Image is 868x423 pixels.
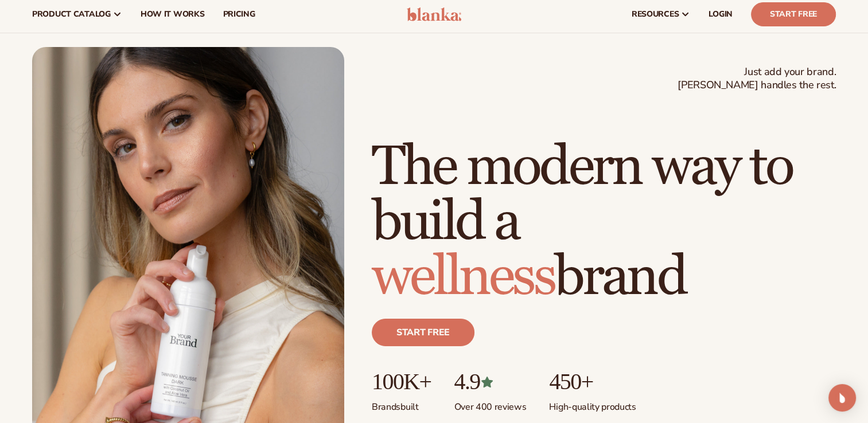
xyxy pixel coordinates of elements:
[678,65,836,92] span: Just add your brand. [PERSON_NAME] handles the rest.
[141,10,205,19] span: How It Works
[454,369,526,394] p: 4.9
[549,369,636,394] p: 450+
[372,319,474,346] a: Start free
[407,7,461,21] img: logo
[372,140,836,305] h1: The modern way to build a brand
[709,10,733,19] span: LOGIN
[454,394,526,413] p: Over 400 reviews
[549,394,636,413] p: High-quality products
[372,369,431,394] p: 100K+
[828,384,856,412] div: Open Intercom Messenger
[372,394,431,413] p: Brands built
[32,10,111,19] span: product catalog
[632,10,679,19] span: resources
[751,2,836,26] a: Start Free
[372,244,554,311] span: wellness
[223,10,255,19] span: pricing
